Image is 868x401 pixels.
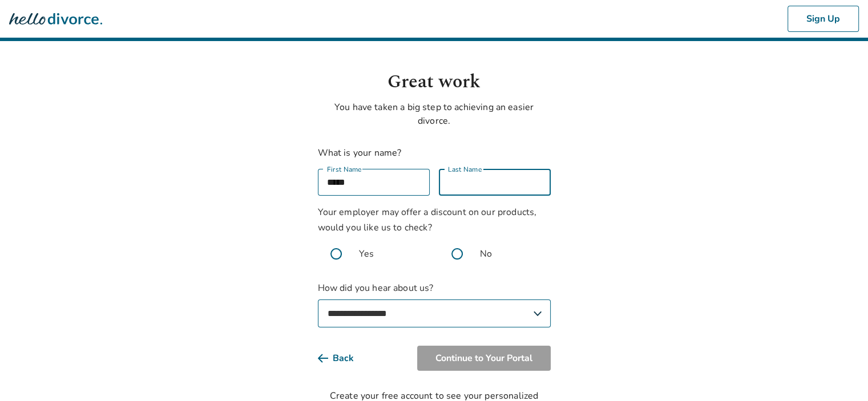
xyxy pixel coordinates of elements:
label: How did you hear about us? [318,281,551,327]
label: What is your name? [318,147,402,159]
select: How did you hear about us? [318,299,551,327]
h1: Great work [318,68,551,96]
span: Yes [359,247,374,261]
button: Continue to Your Portal [417,346,551,371]
button: Back [318,346,372,371]
iframe: Chat Widget [811,346,868,401]
span: Your employer may offer a discount on our products, would you like us to check? [318,206,537,234]
label: Last Name [448,164,482,175]
button: Sign Up [788,6,859,32]
span: No [480,247,492,261]
label: First Name [327,164,362,175]
p: You have taken a big step to achieving an easier divorce. [318,100,551,128]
